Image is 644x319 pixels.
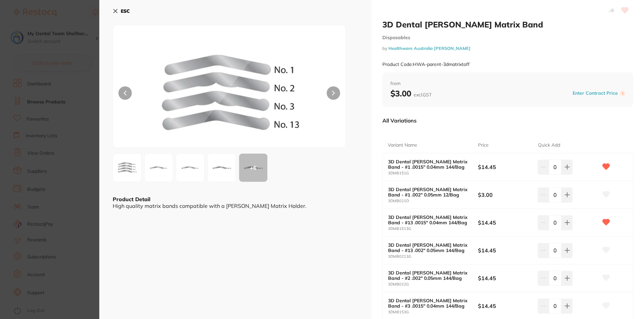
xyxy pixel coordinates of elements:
[478,219,532,226] b: $14.45
[478,191,532,198] b: $3.00
[178,163,202,173] img: YW5kXzIucG5n
[160,42,299,148] img: cy5wbmc
[239,154,267,182] div: + 6
[382,35,633,41] small: Disposables
[478,302,532,310] b: $14.45
[388,187,469,197] b: 3D Dental [PERSON_NAME] Matrix Band - #1 .002" 0.05mm 12/Bag
[388,282,478,287] small: 3DMB022G
[478,163,532,171] b: $14.45
[478,274,532,282] b: $14.45
[113,5,130,17] button: ESC
[414,92,432,98] span: excl. GST
[388,227,478,231] small: 3DMB1513G
[388,159,469,170] b: 3D Dental [PERSON_NAME] Matrix Band - #1 .0015" 0.04mm 144/Bag
[571,90,620,96] button: Enter Contract Price
[113,203,358,209] div: High quality matrix bands compatible with a [PERSON_NAME] Matrix Holder.
[388,171,478,175] small: 3DMB151G
[478,247,532,254] b: $14.45
[382,46,633,51] small: by
[121,8,130,14] b: ESC
[382,62,470,67] small: Product Code: HWA-parent-3dmatrixtoff
[390,80,625,87] span: from
[388,298,469,309] b: 3D Dental [PERSON_NAME] Matrix Band - #3 .0015" 0.04mm 144/Bag
[382,19,633,29] h2: 3D Dental [PERSON_NAME] Matrix Band
[147,163,171,173] img: YW5kXzEucG5n
[388,46,471,51] a: Healthware Australia [PERSON_NAME]
[478,142,489,149] p: Price
[113,196,150,203] b: Product Detail
[382,117,417,124] p: All Variations
[115,159,139,176] img: cy5wbmc
[388,142,417,149] p: Variant Name
[210,163,234,172] img: My5wbmc
[388,270,469,281] b: 3D Dental [PERSON_NAME] Matrix Band - #2 .002" 0.05mm 144/Bag
[388,199,478,203] small: 3DMB021D
[388,215,469,225] b: 3D Dental [PERSON_NAME] Matrix Band - #13 .0015" 0.04mm 144/Bag
[620,91,625,96] label: i
[388,310,478,314] small: 3DMB153G
[388,254,478,259] small: 3DMB0213G
[538,142,560,149] p: Quick Add
[388,242,469,253] b: 3D Dental [PERSON_NAME] Matrix Band - #13 .002" 0.05mm 144/Bag
[239,153,268,182] button: +6
[390,88,432,98] b: $3.00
